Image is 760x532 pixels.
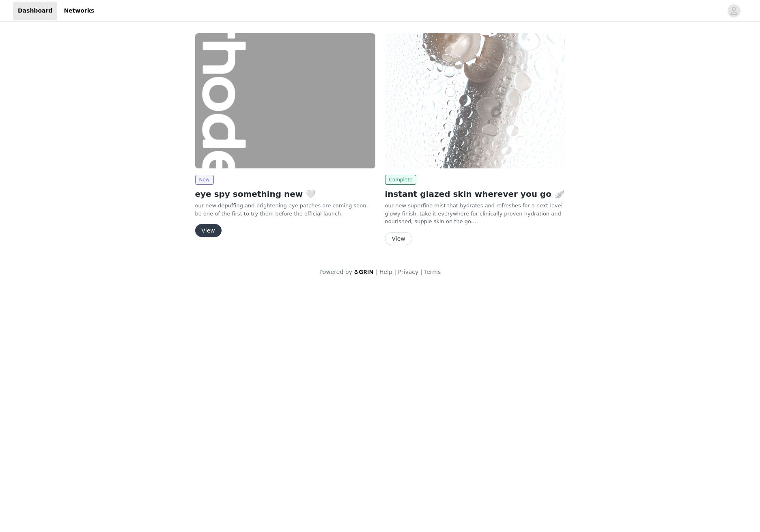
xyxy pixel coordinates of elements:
[376,269,378,275] span: |
[195,33,375,168] img: rhode skin
[195,188,375,200] h2: eye spy something new 🤍
[394,269,396,275] span: |
[195,228,222,234] a: View
[195,175,214,185] span: New
[59,2,99,20] a: Networks
[195,224,222,237] button: View
[385,232,412,245] button: View
[195,202,375,218] p: our new depuffing and brightening eye patches are coming soon. be one of the first to try them be...
[385,33,565,168] img: rhode skin
[385,236,412,242] a: View
[424,269,441,275] a: Terms
[13,2,57,20] a: Dashboard
[730,4,738,17] div: avatar
[319,269,352,275] span: Powered by
[385,175,417,185] span: Complete
[354,269,374,274] img: logo
[420,269,422,275] span: |
[379,269,392,275] a: Help
[385,188,565,200] h2: instant glazed skin wherever you go 🪽
[398,269,419,275] a: Privacy
[385,202,565,226] p: our new superfine mist that hydrates and refreshes for a next-level glowy finish. take it everywh...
